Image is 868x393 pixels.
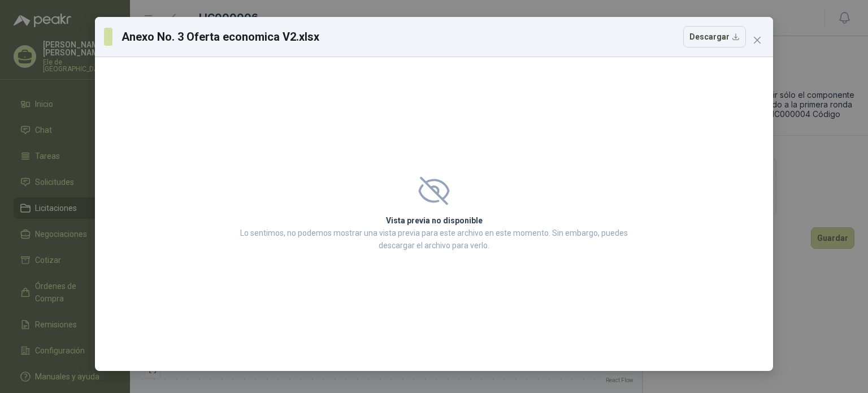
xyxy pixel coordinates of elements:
button: Descargar [683,26,746,47]
button: Close [748,31,766,49]
h3: Anexo No. 3 Oferta economica V2.xlsx [121,28,320,45]
p: Lo sentimos, no podemos mostrar una vista previa para este archivo en este momento. Sin embargo, ... [237,227,631,252]
span: close [753,36,762,45]
h2: Vista previa no disponible [237,214,631,227]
